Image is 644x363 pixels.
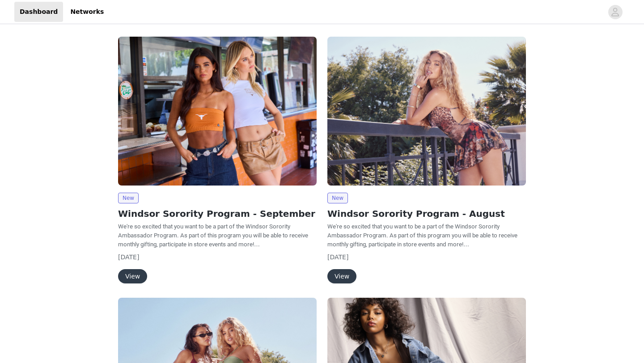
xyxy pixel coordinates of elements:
a: View [327,273,356,280]
img: Windsor [327,37,526,186]
span: New [327,193,348,203]
span: New [118,193,139,203]
span: [DATE] [118,253,139,261]
a: View [118,273,147,280]
a: Networks [65,2,109,22]
h2: Windsor Sorority Program - September [118,207,317,220]
div: avatar [611,5,619,19]
a: Dashboard [14,2,63,22]
button: View [118,269,147,283]
button: View [327,269,356,283]
span: [DATE] [327,253,348,261]
img: Windsor [118,37,317,186]
span: We're so excited that you want to be a part of the Windsor Sorority Ambassador Program. As part o... [327,223,517,248]
h2: Windsor Sorority Program - August [327,207,526,220]
span: We're so excited that you want to be a part of the Windsor Sorority Ambassador Program. As part o... [118,223,308,248]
